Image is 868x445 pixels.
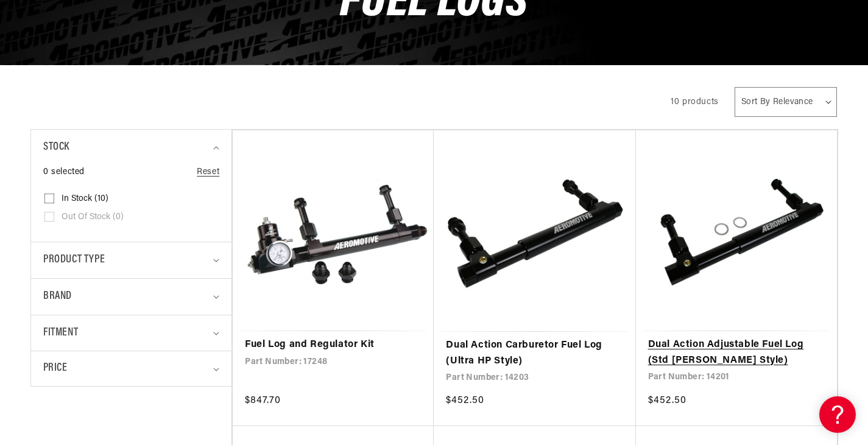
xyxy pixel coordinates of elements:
summary: Brand (0 selected) [43,279,219,315]
a: Dual Action Carburetor Fuel Log (Ultra HP Style) [446,338,623,369]
span: Price [43,360,67,377]
span: In stock (10) [62,194,108,205]
span: Brand [43,288,72,306]
summary: Product type (0 selected) [43,242,219,278]
span: Fitment [43,324,78,342]
span: Product type [43,251,105,269]
span: 0 selected [43,166,85,179]
summary: Price [43,351,219,386]
a: Reset [197,166,219,179]
a: Fuel Log and Regulator Kit [245,337,422,353]
span: Out of stock (0) [62,212,124,223]
summary: Stock (0 selected) [43,130,219,166]
span: 10 products [671,97,719,107]
span: Stock [43,139,69,156]
summary: Fitment (0 selected) [43,315,219,351]
a: Dual Action Adjustable Fuel Log (Std [PERSON_NAME] Style) [648,337,825,368]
